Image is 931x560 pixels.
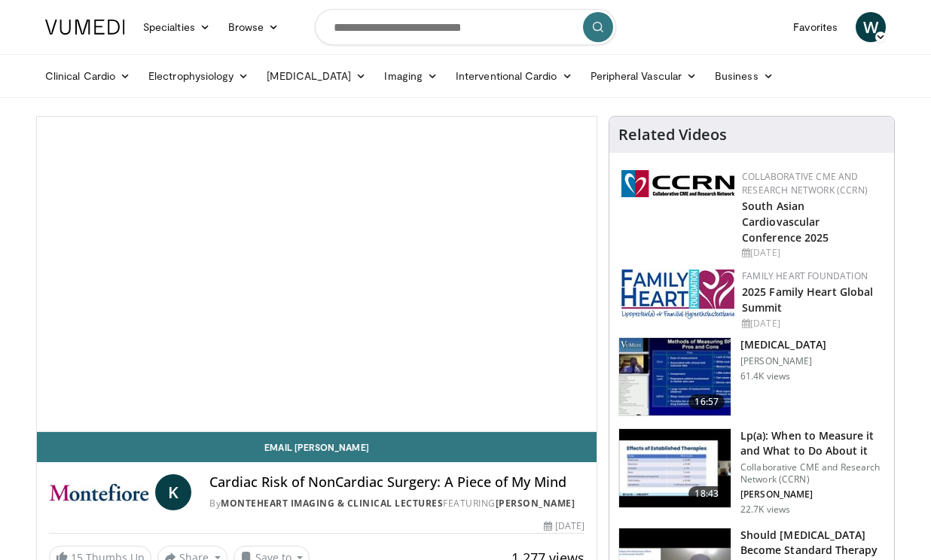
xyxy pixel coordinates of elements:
p: 61.4K views [740,370,790,382]
a: [PERSON_NAME] [496,497,575,510]
a: Clinical Cardio [36,61,139,91]
a: Peripheral Vascular [581,61,706,91]
img: 96363db5-6b1b-407f-974b-715268b29f70.jpeg.150x105_q85_autocrop_double_scale_upscale_version-0.2.jpg [621,269,734,319]
div: [DATE] [742,317,882,330]
img: a04ee3ba-8487-4636-b0fb-5e8d268f3737.png.150x105_q85_autocrop_double_scale_upscale_version-0.2.png [621,170,734,197]
a: W [856,12,886,42]
a: Business [706,61,783,91]
h4: Cardiac Risk of NonCardiac Surgery: A Piece of My Mind [209,474,585,491]
h3: Lp(a): When to Measure it and What to Do About it [740,428,885,458]
div: By FEATURING [209,497,585,510]
p: 22.7K views [740,504,790,516]
a: [MEDICAL_DATA] [258,61,375,91]
p: Collaborative CME and Research Network (CCRN) [740,461,885,485]
a: South Asian Cardiovascular Conference 2025 [742,199,829,245]
span: 16:57 [688,394,725,409]
a: Collaborative CME and Research Network (CCRN) [742,170,868,196]
a: MonteHeart Imaging & Clinical Lectures [221,497,443,510]
div: [DATE] [742,246,882,260]
a: 16:57 [MEDICAL_DATA] [PERSON_NAME] 61.4K views [618,337,885,417]
div: [DATE] [544,519,585,533]
a: 2025 Family Heart Global Summit [742,285,873,315]
img: VuMedi Logo [45,20,125,35]
a: 18:43 Lp(a): When to Measure it and What to Do About it Collaborative CME and Research Network (C... [618,428,885,516]
a: K [155,474,191,510]
h4: Related Videos [618,126,727,144]
img: 7a20132b-96bf-405a-bedd-783937203c38.150x105_q85_crop-smart_upscale.jpg [619,429,731,507]
a: Family Heart Foundation [742,269,868,282]
img: MonteHeart Imaging & Clinical Lectures [49,474,149,510]
img: a92b9a22-396b-4790-a2bb-5028b5f4e720.150x105_q85_crop-smart_upscale.jpg [619,338,731,416]
p: [PERSON_NAME] [740,355,826,367]
a: Browse [219,12,288,42]
a: Interventional Cardio [447,61,581,91]
a: Email [PERSON_NAME] [37,432,597,462]
a: Imaging [375,61,447,91]
video-js: Video Player [37,117,597,432]
p: [PERSON_NAME] [740,488,885,501]
input: Search topics, interventions [315,9,616,45]
a: Specialties [134,12,219,42]
a: Electrophysiology [139,61,258,91]
span: 18:43 [688,486,725,501]
h3: [MEDICAL_DATA] [740,337,826,352]
a: Favorites [784,12,847,42]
